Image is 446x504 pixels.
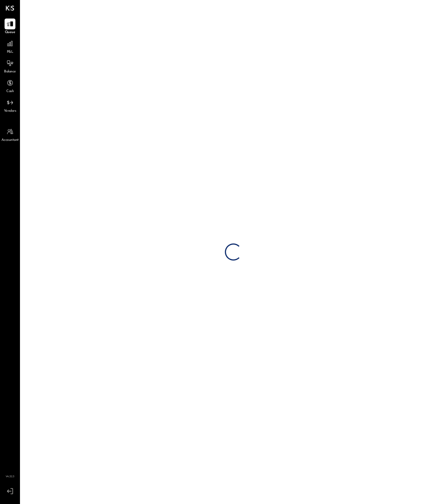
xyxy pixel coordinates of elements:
a: Balance [0,58,20,74]
span: Balance [4,69,16,74]
a: P&L [0,38,20,55]
span: P&L [7,50,13,55]
a: Vendors [0,97,20,114]
a: Cash [0,78,20,94]
span: Accountant [1,138,19,143]
span: Cash [6,89,14,94]
span: Queue [5,30,15,35]
a: Accountant [0,126,20,143]
span: Vendors [4,109,16,114]
a: Queue [0,19,20,35]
